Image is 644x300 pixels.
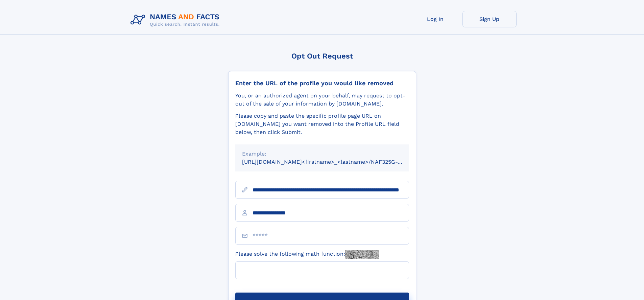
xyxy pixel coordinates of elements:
[408,11,462,27] a: Log In
[128,11,225,29] img: Logo Names and Facts
[235,92,409,108] div: You, or an authorized agent on your behalf, may request to opt-out of the sale of your informatio...
[242,159,422,165] small: [URL][DOMAIN_NAME]<firstname>_<lastname>/NAF325G-xxxxxxxx
[228,52,416,60] div: Opt Out Request
[242,150,402,158] div: Example:
[235,112,409,136] div: Please copy and paste the specific profile page URL on [DOMAIN_NAME] you want removed into the Pr...
[462,11,517,27] a: Sign Up
[235,250,379,259] label: Please solve the following math function:
[235,79,409,87] div: Enter the URL of the profile you would like removed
